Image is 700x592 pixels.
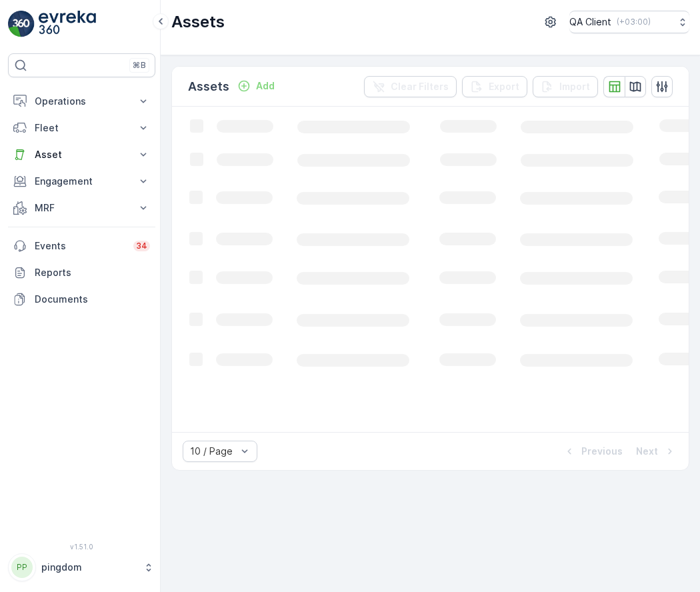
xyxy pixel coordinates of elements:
[136,241,147,251] p: 34
[636,445,658,458] p: Next
[559,80,590,93] p: Import
[8,168,155,195] button: Engagement
[569,11,689,33] button: QA Client(+03:00)
[35,95,129,108] p: Operations
[489,80,519,93] p: Export
[35,148,129,161] p: Asset
[256,79,275,93] p: Add
[232,78,280,94] button: Add
[35,201,129,215] p: MRF
[533,76,598,97] button: Import
[8,115,155,141] button: Fleet
[617,17,651,27] p: ( +03:00 )
[569,15,611,29] p: QA Client
[35,293,150,306] p: Documents
[11,557,33,578] div: PP
[8,195,155,221] button: MRF
[171,11,225,33] p: Assets
[39,11,96,37] img: logo_light-DOdMpM7g.png
[133,60,146,71] p: ⌘B
[8,88,155,115] button: Operations
[364,76,457,97] button: Clear Filters
[8,259,155,286] a: Reports
[8,286,155,313] a: Documents
[8,543,155,551] span: v 1.51.0
[391,80,449,93] p: Clear Filters
[188,77,229,96] p: Assets
[8,141,155,168] button: Asset
[581,445,623,458] p: Previous
[35,266,150,279] p: Reports
[462,76,527,97] button: Export
[8,553,155,581] button: PPpingdom
[35,239,125,253] p: Events
[8,233,155,259] a: Events34
[561,443,624,459] button: Previous
[635,443,678,459] button: Next
[35,121,129,135] p: Fleet
[35,175,129,188] p: Engagement
[8,11,35,37] img: logo
[41,561,137,574] p: pingdom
